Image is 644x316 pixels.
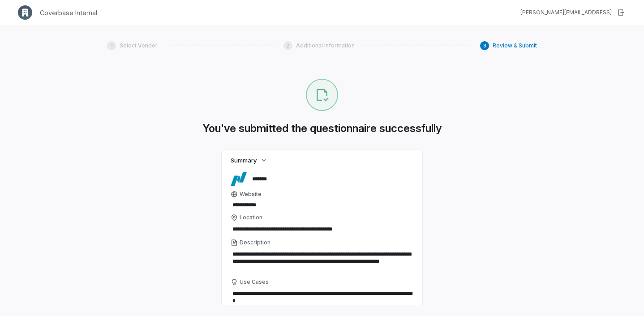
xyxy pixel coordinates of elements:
div: [PERSON_NAME][EMAIL_ADDRESS] [520,9,612,16]
textarea: Use Cases [231,287,413,307]
button: Summary [228,152,270,168]
span: Location [240,214,262,221]
textarea: Description [231,248,413,275]
span: Summary [231,156,257,164]
span: Additional Information [296,42,355,49]
span: Review & Submit [493,42,537,49]
span: Description [240,239,270,246]
img: Clerk Logo [18,5,32,20]
span: Select Vendor [120,42,158,49]
div: 3 [480,41,489,50]
span: Use Cases [240,278,269,286]
div: 1 [107,41,116,50]
input: Location [231,223,413,235]
h1: You've submitted the questionnaire successfully [202,122,442,135]
input: Website [231,200,399,210]
div: 2 [283,41,292,50]
span: Website [240,191,262,198]
h1: Coverbase Internal [40,8,97,17]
